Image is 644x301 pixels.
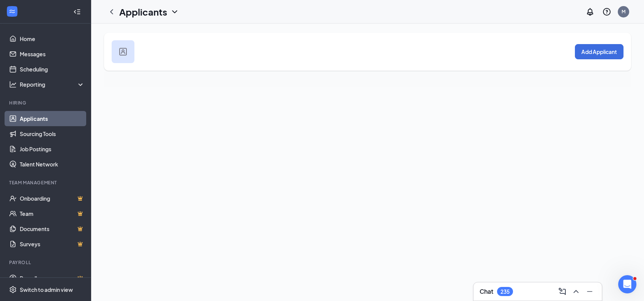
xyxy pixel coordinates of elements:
svg: ChevronLeft [107,7,116,16]
svg: ChevronUp [571,287,581,296]
a: Messages [20,46,85,62]
button: ComposeMessage [556,285,568,298]
svg: Analysis [9,81,17,88]
svg: ComposeMessage [558,287,567,296]
div: Payroll [9,259,83,266]
div: 235 [500,288,510,295]
div: Switch to admin view [20,286,73,293]
a: Sourcing Tools [20,126,85,141]
svg: Collapse [73,8,81,16]
svg: Minimize [585,287,594,296]
a: Home [20,31,85,46]
div: Hiring [9,100,83,106]
svg: Settings [9,286,17,293]
h3: Chat [480,287,493,296]
button: Minimize [584,285,596,298]
button: Add Applicant [575,44,623,59]
a: Applicants [20,111,85,126]
div: Reporting [20,81,85,88]
a: TeamCrown [20,206,85,221]
svg: Notifications [586,7,595,16]
button: ChevronUp [570,285,582,298]
img: user icon [119,48,127,55]
svg: ChevronDown [170,7,179,16]
h1: Applicants [119,5,167,18]
svg: WorkstreamLogo [8,8,16,15]
div: M [622,8,625,15]
iframe: Intercom live chat [618,275,636,293]
svg: QuestionInfo [602,7,611,16]
a: DocumentsCrown [20,221,85,236]
div: Team Management [9,179,83,186]
a: Talent Network [20,157,85,172]
a: Scheduling [20,62,85,77]
a: SurveysCrown [20,236,85,252]
a: Job Postings [20,141,85,157]
a: PayrollCrown [20,271,85,286]
a: OnboardingCrown [20,191,85,206]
